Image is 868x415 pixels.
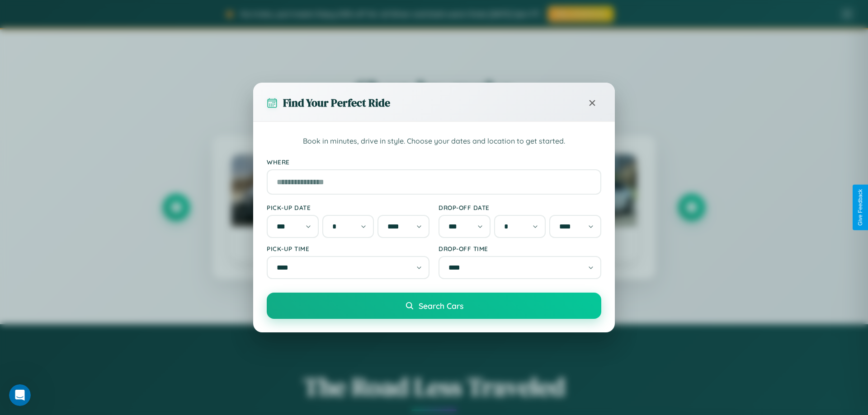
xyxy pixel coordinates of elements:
h3: Find Your Perfect Ride [283,95,390,110]
label: Pick-up Date [267,204,429,211]
label: Drop-off Date [439,204,601,211]
p: Book in minutes, drive in style. Choose your dates and location to get started. [267,135,601,147]
span: Search Cars [419,301,463,311]
label: Drop-off Time [439,245,601,252]
button: Search Cars [267,293,601,319]
label: Where [267,158,601,166]
label: Pick-up Time [267,245,429,252]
